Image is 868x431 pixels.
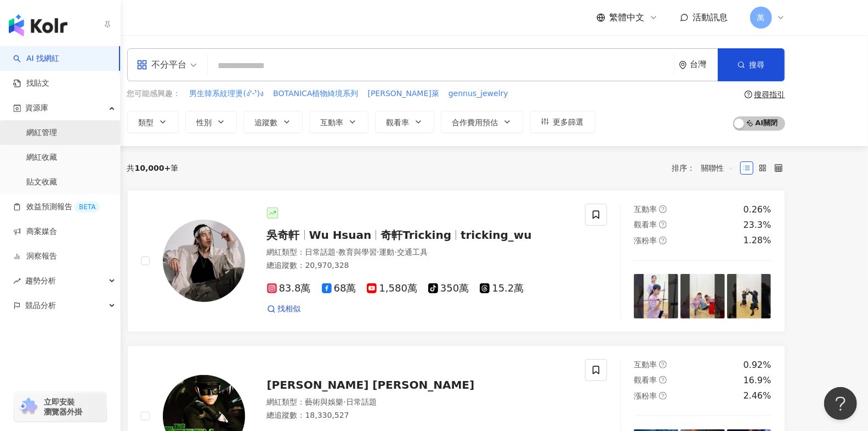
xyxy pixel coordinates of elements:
[441,111,523,133] button: 合作費用預估
[634,360,657,369] span: 互動率
[461,228,532,242] span: tricking_wu
[344,398,346,406] span: ·
[273,88,358,99] span: BOTANICA植物綺境系列
[243,111,303,133] button: 追蹤數
[701,159,734,177] span: 關聯性
[127,190,785,332] a: KOL Avatar吳奇軒Wu Hsuan奇軒Trickingtricking_wu網紅類型：日常話題·教育與學習·運動·交通工具總追蹤數：20,970,32883.8萬68萬1,580萬350...
[659,205,667,213] span: question-circle
[744,234,771,247] div: 1.28%
[26,152,57,163] a: 網紅收藏
[267,247,572,258] div: 網紅類型 ：
[693,12,728,23] span: 活動訊息
[634,220,657,229] span: 觀看率
[448,88,509,100] button: gennus_jewelry
[26,177,57,188] a: 貼文收藏
[267,304,301,315] a: 找相似
[690,60,718,69] div: 台灣
[127,88,181,99] span: 您可能感興趣：
[659,376,667,384] span: question-circle
[634,236,657,245] span: 漲粉率
[273,88,359,100] button: BOTANICA植物綺境系列
[610,12,645,24] span: 繁體中文
[757,12,765,24] span: 萬
[379,248,394,256] span: 運動
[305,398,344,406] span: 藝術與娛樂
[634,376,657,384] span: 觀看率
[744,204,771,216] div: 0.26%
[135,164,171,172] span: 10,000+
[750,60,765,69] span: 搜尋
[278,304,301,315] span: 找相似
[368,88,439,99] span: [PERSON_NAME]萊
[338,248,377,256] span: 教育與學習
[394,248,396,256] span: ·
[44,397,82,417] span: 立即安裝 瀏覽器外掛
[13,251,57,262] a: 洞察報告
[139,118,154,127] span: 類型
[659,361,667,368] span: question-circle
[659,237,667,244] span: question-circle
[13,53,59,64] a: searchAI 找網紅
[13,277,21,285] span: rise
[377,248,379,256] span: ·
[14,392,106,422] a: chrome extension立即安裝 瀏覽器外掛
[744,390,771,402] div: 2.46%
[428,283,469,294] span: 350萬
[18,398,39,416] img: chrome extension
[163,220,245,302] img: KOL Avatar
[185,111,237,133] button: 性別
[25,268,56,293] span: 趨勢分析
[744,219,771,231] div: 23.3%
[727,274,771,318] img: post-image
[305,248,336,256] span: 日常話題
[367,88,440,100] button: [PERSON_NAME]萊
[480,283,524,294] span: 15.2萬
[322,283,356,294] span: 68萬
[267,397,572,408] div: 網紅類型 ：
[553,117,584,126] span: 更多篩選
[346,398,377,406] span: 日常話題
[634,274,678,318] img: post-image
[659,221,667,228] span: question-circle
[137,56,187,74] div: 不分平台
[530,111,595,133] button: 更多篩選
[267,410,572,421] div: 總追蹤數 ： 18,330,527
[679,61,687,69] span: environment
[189,88,265,100] button: 男生韓系紋理燙(ง'̀-'́)ง
[26,127,57,138] a: 網紅管理
[718,48,785,81] button: 搜尋
[387,118,410,127] span: 觀看率
[267,260,572,271] div: 總追蹤數 ： 20,970,328
[127,111,179,133] button: 類型
[267,283,311,294] span: 83.8萬
[745,91,752,98] span: question-circle
[267,228,300,242] span: 吳奇軒
[336,248,338,256] span: ·
[367,283,417,294] span: 1,580萬
[127,164,179,172] div: 共 筆
[452,118,498,127] span: 合作費用預估
[375,111,434,133] button: 觀看率
[25,96,48,120] span: 資源庫
[137,59,147,70] span: appstore
[309,228,372,242] span: Wu Hsuan
[197,118,212,127] span: 性別
[25,293,56,318] span: 競品分析
[381,228,451,242] span: 奇軒Tricking
[634,205,657,214] span: 互動率
[13,78,49,89] a: 找貼文
[744,359,771,371] div: 0.92%
[267,378,475,391] span: [PERSON_NAME] [PERSON_NAME]
[744,374,771,387] div: 16.9%
[190,88,264,99] span: 男生韓系紋理燙(ง'̀-'́)ง
[634,391,657,400] span: 漲粉率
[449,88,508,99] span: gennus_jewelry
[397,248,428,256] span: 交通工具
[672,159,740,177] div: 排序：
[659,392,667,400] span: question-circle
[255,118,278,127] span: 追蹤數
[13,226,57,237] a: 商案媒合
[824,387,857,420] iframe: Help Scout Beacon - Open
[680,274,725,318] img: post-image
[9,14,67,36] img: logo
